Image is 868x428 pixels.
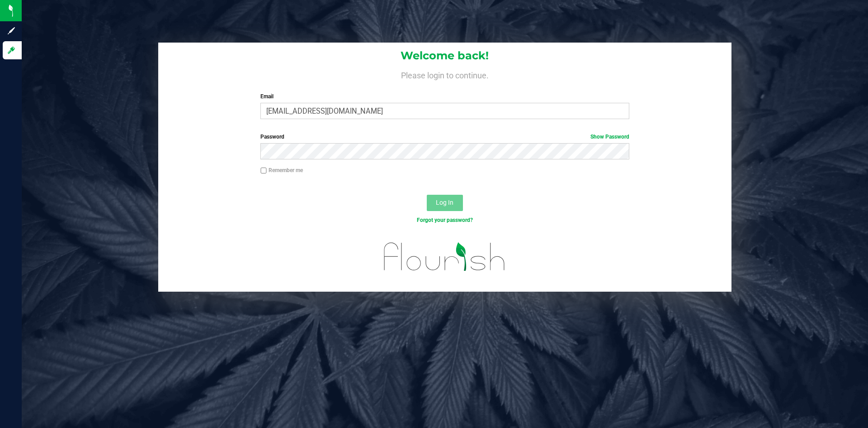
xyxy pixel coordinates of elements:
[436,199,453,206] span: Log In
[260,168,267,174] input: Remember me
[260,92,629,101] label: Email
[427,195,463,211] button: Log In
[158,50,731,62] h1: Welcome back!
[260,166,303,174] label: Remember me
[7,26,16,35] inline-svg: Sign up
[7,46,16,55] inline-svg: Log in
[260,134,284,140] span: Password
[158,69,731,80] h4: Please login to continue.
[417,217,473,223] a: Forgot your password?
[373,234,516,280] img: flourish_logo.svg
[590,134,629,140] a: Show Password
